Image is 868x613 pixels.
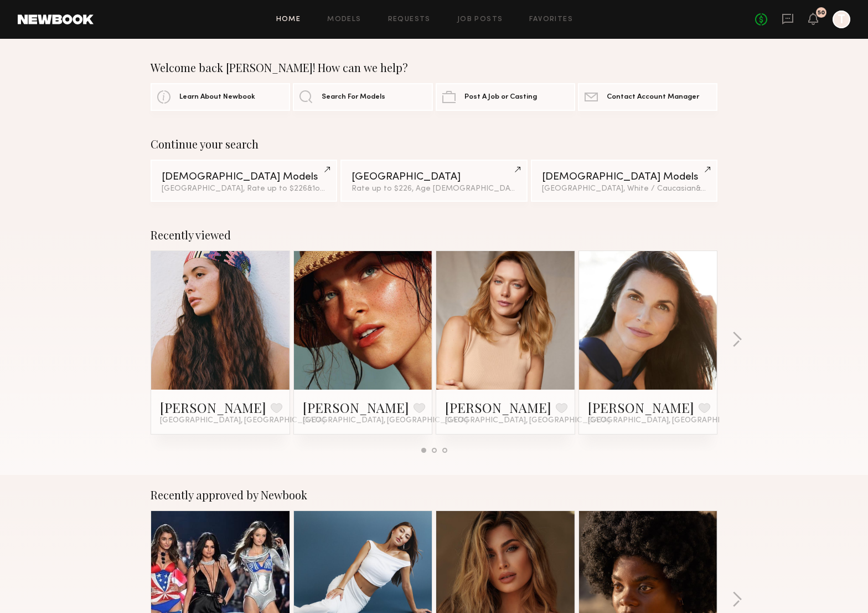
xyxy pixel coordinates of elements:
span: Contact Account Manager [607,94,699,101]
div: Welcome back [PERSON_NAME]! How can we help? [151,61,717,74]
a: Post A Job or Casting [436,83,575,111]
a: [DEMOGRAPHIC_DATA] Models[GEOGRAPHIC_DATA], White / Caucasian&2other filters [531,160,717,202]
span: Post A Job or Casting [464,94,537,101]
span: Learn About Newbook [179,94,255,101]
a: Contact Account Manager [578,83,717,111]
a: Models [327,16,361,23]
a: Search For Models [293,83,432,111]
div: 50 [818,10,825,16]
a: Home [276,16,301,23]
span: [GEOGRAPHIC_DATA], [GEOGRAPHIC_DATA] [303,416,468,425]
a: [GEOGRAPHIC_DATA]Rate up to $226, Age [DEMOGRAPHIC_DATA] y.o. [340,160,527,202]
a: T [833,11,850,28]
a: [DEMOGRAPHIC_DATA] Models[GEOGRAPHIC_DATA], Rate up to $226&1other filter [151,160,337,202]
div: Rate up to $226, Age [DEMOGRAPHIC_DATA] y.o. [352,185,516,193]
div: [GEOGRAPHIC_DATA], Rate up to $226 [162,185,326,193]
div: Continue your search [151,137,717,151]
div: Recently approved by Newbook [151,488,717,502]
a: Favorites [529,16,573,23]
a: [PERSON_NAME] [588,399,694,416]
span: [GEOGRAPHIC_DATA], [GEOGRAPHIC_DATA] [160,416,325,425]
div: [GEOGRAPHIC_DATA] [352,172,516,182]
a: [PERSON_NAME] [160,399,266,416]
span: Search For Models [322,94,385,101]
span: [GEOGRAPHIC_DATA], [GEOGRAPHIC_DATA] [588,416,753,425]
span: & 2 other filter s [696,185,749,192]
a: Learn About Newbook [151,83,290,111]
div: [DEMOGRAPHIC_DATA] Models [162,172,326,182]
div: Recently viewed [151,228,717,242]
span: [GEOGRAPHIC_DATA], [GEOGRAPHIC_DATA] [445,416,610,425]
div: [DEMOGRAPHIC_DATA] Models [542,172,706,182]
a: [PERSON_NAME] [303,399,409,416]
div: [GEOGRAPHIC_DATA], White / Caucasian [542,185,706,193]
a: [PERSON_NAME] [445,399,551,416]
a: Job Posts [457,16,503,23]
a: Requests [388,16,431,23]
span: & 1 other filter [307,185,355,192]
